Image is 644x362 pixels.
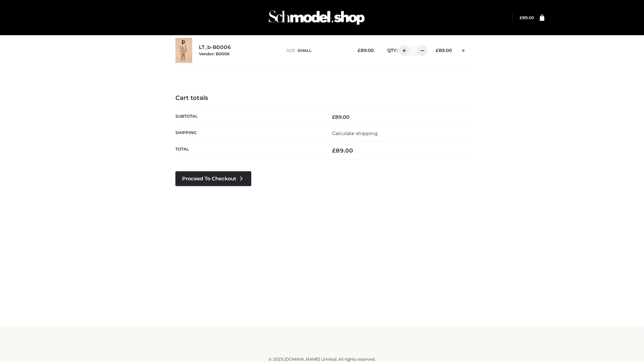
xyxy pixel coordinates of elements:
a: LT_b-B0006 [199,44,231,51]
span: £ [358,48,361,53]
a: Remove this item [459,45,469,54]
small: Vendor: B0006 [199,51,229,56]
bdi: 89.00 [436,48,452,53]
span: £ [332,114,335,120]
p: size : [286,48,347,54]
h4: Cart totals [175,95,469,102]
div: QTY: [380,45,425,56]
th: Subtotal [175,109,322,125]
bdi: 89.00 [520,15,534,20]
img: LT_b-B0006 - SMALL [175,38,192,63]
bdi: 89.00 [332,114,350,120]
th: Total [175,142,322,160]
a: Proceed to Checkout [175,171,251,186]
span: £ [520,15,522,20]
a: Calculate shipping [332,130,378,136]
img: Schmodel Admin 964 [266,4,367,31]
span: £ [332,147,336,154]
th: Shipping [175,125,322,141]
span: £ [436,48,439,53]
a: £89.00 [520,15,534,20]
bdi: 89.00 [358,48,374,53]
bdi: 89.00 [332,147,353,154]
span: SMALL [298,48,312,53]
